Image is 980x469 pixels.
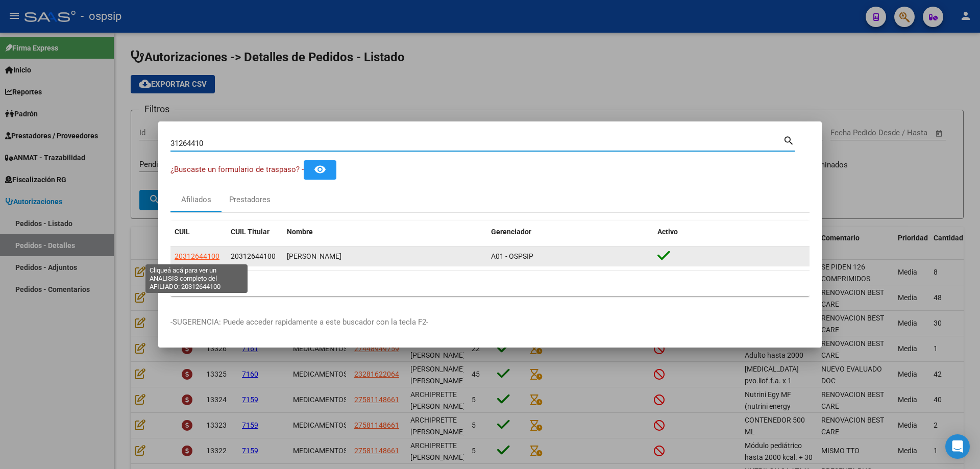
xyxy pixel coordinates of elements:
datatable-header-cell: Activo [653,221,810,243]
span: CUIL Titular [231,228,269,236]
span: Gerenciador [491,228,531,236]
datatable-header-cell: Gerenciador [487,221,653,243]
span: Nombre [287,228,313,236]
div: [PERSON_NAME] [287,251,483,262]
mat-icon: search [783,134,795,146]
div: 1 total [170,270,810,296]
datatable-header-cell: CUIL Titular [227,221,283,243]
p: -SUGERENCIA: Puede acceder rapidamente a este buscador con la tecla F2- [170,316,810,328]
div: Afiliados [181,194,211,206]
div: Open Intercom Messenger [945,434,970,459]
datatable-header-cell: CUIL [170,221,227,243]
span: CUIL [175,228,190,236]
span: 20312644100 [231,252,276,260]
div: Prestadores [229,194,271,206]
span: Activo [657,228,678,236]
span: A01 - OSPSIP [491,252,533,260]
datatable-header-cell: Nombre [283,221,487,243]
span: 20312644100 [175,252,219,260]
span: ¿Buscaste un formulario de traspaso? - [170,165,304,174]
mat-icon: remove_red_eye [314,163,326,176]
